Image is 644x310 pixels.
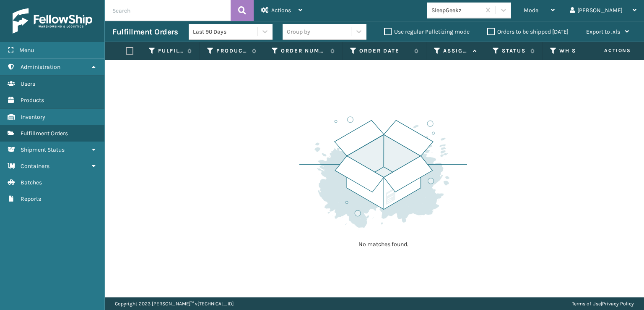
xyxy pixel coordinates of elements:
span: Mode [524,7,538,14]
label: Product SKU [216,47,248,55]
span: Fulfillment Orders [21,130,68,137]
span: Shipment Status [21,146,65,153]
label: Fulfillment Order Id [158,47,183,55]
label: Order Date [359,47,410,55]
div: | [572,297,634,310]
h3: Fulfillment Orders [112,27,178,37]
label: WH Ship By Date [559,47,610,55]
span: Inventory [21,113,45,121]
p: Copyright 2023 [PERSON_NAME]™ v [TECHNICAL_ID] [115,297,234,310]
span: Menu [19,47,34,54]
span: Actions [271,7,291,14]
label: Status [502,47,526,55]
span: Export to .xls [586,28,620,35]
span: Users [21,80,35,87]
span: Reports [21,195,41,202]
label: Assigned Carrier Service [443,47,469,55]
label: Orders to be shipped [DATE] [487,28,569,35]
a: Terms of Use [572,301,601,307]
span: Products [21,97,44,104]
img: logo [13,8,92,34]
div: SleepGeekz [431,6,481,15]
div: Last 90 Days [193,27,258,36]
div: Group by [287,27,310,36]
label: Order Number [281,47,326,55]
span: Administration [21,63,60,71]
label: Use regular Palletizing mode [384,28,470,35]
span: Batches [21,179,42,186]
span: Actions [578,44,636,58]
a: Privacy Policy [602,301,634,307]
span: Containers [21,163,49,170]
